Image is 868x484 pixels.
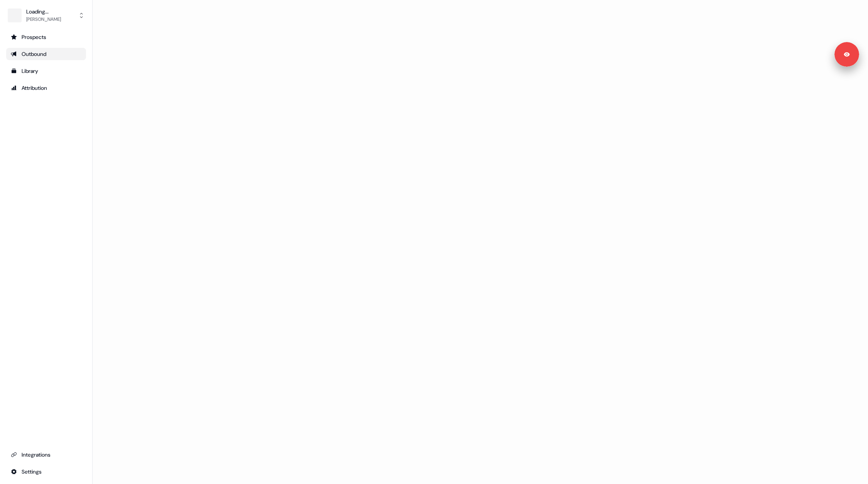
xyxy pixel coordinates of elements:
button: Loading...[PERSON_NAME] [6,6,86,25]
div: Attribution [11,84,81,92]
div: Library [11,67,81,75]
div: Settings [11,468,81,476]
a: Go to attribution [6,82,86,94]
div: Integrations [11,451,81,459]
div: Prospects [11,33,81,41]
a: Go to integrations [6,465,86,478]
div: [PERSON_NAME] [26,15,61,23]
a: Go to templates [6,65,86,77]
a: Go to prospects [6,31,86,43]
div: Loading... [26,8,61,15]
a: Go to outbound experience [6,48,86,60]
a: Go to integrations [6,449,86,461]
div: Outbound [11,50,81,58]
